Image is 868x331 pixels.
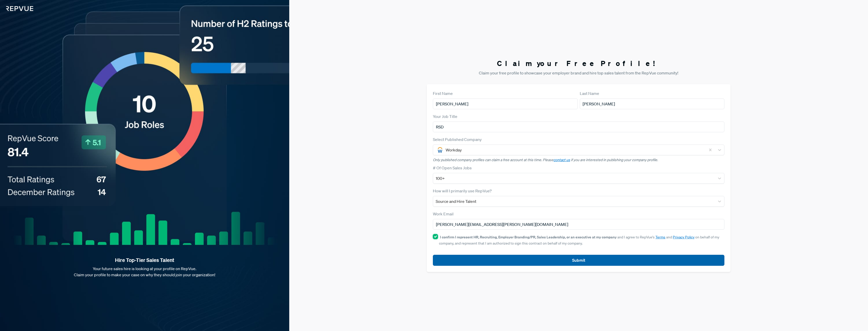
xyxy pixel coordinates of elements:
a: contact us [553,158,570,162]
label: Last Name [580,90,599,96]
input: First Name [433,98,577,109]
strong: I confirm I represent HR, Recruiting, Employer Branding/PR, Sales Leadership, or an executive at ... [440,235,617,239]
h3: Claim your Free Profile! [427,59,731,68]
button: Submit [433,255,724,266]
span: and I agree to RepVue’s and on behalf of my company, and represent that I am authorized to sign t... [439,235,719,246]
p: Claim your free profile to showcase your employer brand and hire top sales talent from the RepVue... [427,70,731,76]
a: Privacy Policy [673,235,695,239]
p: Only published company profiles can claim a free account at this time. Please if you are interest... [433,157,724,163]
label: Select Published Company [433,136,482,142]
label: Work Email [433,211,454,217]
label: Your Job Title [433,113,457,119]
input: Title [433,122,724,132]
input: Email [433,219,724,230]
label: # Of Open Sales Jobs [433,165,472,171]
strong: Hire Top-Tier Sales Talent [8,257,281,263]
input: Last Name [580,98,724,109]
label: First Name [433,90,453,96]
img: Workday [437,147,443,153]
p: Your future sales hire is looking at your profile on RepVue. Claim your profile to make your case... [8,266,281,278]
label: How will I primarily use RepVue? [433,188,492,194]
a: Terms [655,235,665,239]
